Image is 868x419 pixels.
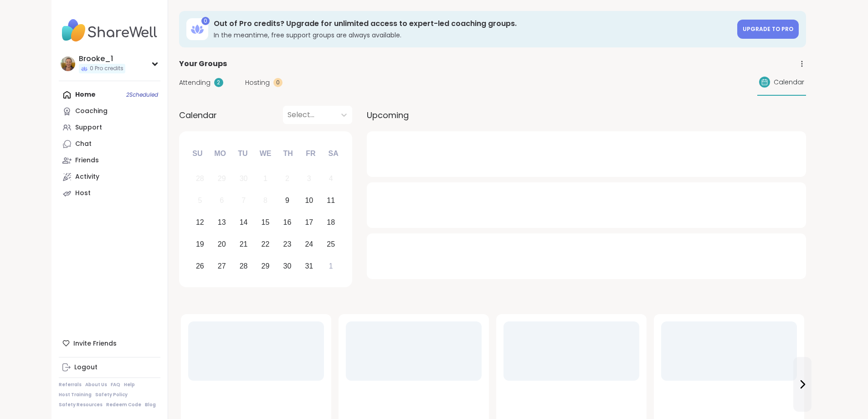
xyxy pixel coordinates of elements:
[321,234,341,254] div: Choose Saturday, October 25th, 2025
[327,216,335,228] div: 18
[196,238,204,250] div: 19
[59,402,103,408] a: Safety Resources
[240,172,248,185] div: 30
[210,144,230,164] div: Mo
[321,213,341,233] div: Choose Saturday, October 18th, 2025
[329,172,333,185] div: 4
[367,109,409,121] span: Upcoming
[234,191,253,211] div: Not available Tuesday, October 7th, 2025
[743,25,793,33] span: Upgrade to Pro
[321,169,341,189] div: Not available Saturday, October 4th, 2025
[196,216,204,228] div: 12
[196,260,204,272] div: 26
[179,58,227,69] span: Your Groups
[283,216,292,228] div: 16
[187,144,207,164] div: Su
[75,172,99,181] div: Activity
[190,191,210,211] div: Not available Sunday, October 5th, 2025
[214,78,223,87] div: 2
[212,213,231,233] div: Choose Monday, October 13th, 2025
[774,78,804,87] span: Calendar
[59,392,92,398] a: Host Training
[190,169,210,189] div: Not available Sunday, September 28th, 2025
[321,256,341,276] div: Choose Saturday, November 1st, 2025
[124,382,135,388] a: Help
[277,169,297,189] div: Not available Thursday, October 2nd, 2025
[263,172,267,185] div: 1
[75,189,91,198] div: Host
[233,144,253,164] div: Tu
[241,194,246,207] div: 7
[299,191,319,211] div: Choose Friday, October 10th, 2025
[59,119,160,136] a: Support
[305,194,313,207] div: 10
[305,260,313,272] div: 31
[59,335,160,352] div: Invite Friends
[323,144,343,164] div: Sa
[189,168,342,277] div: month 2025-10
[301,144,321,164] div: Fr
[307,172,311,185] div: 3
[256,256,275,276] div: Choose Wednesday, October 29th, 2025
[240,260,248,272] div: 28
[299,234,319,254] div: Choose Friday, October 24th, 2025
[79,54,125,64] div: Brooke_1
[305,216,313,228] div: 17
[262,238,270,250] div: 22
[190,256,210,276] div: Choose Sunday, October 26th, 2025
[321,191,341,211] div: Choose Saturday, October 11th, 2025
[74,363,98,372] div: Logout
[329,260,333,272] div: 1
[179,78,211,88] span: Attending
[255,144,275,164] div: We
[218,260,226,272] div: 27
[240,216,248,228] div: 14
[234,256,253,276] div: Choose Tuesday, October 28th, 2025
[327,194,335,207] div: 11
[75,107,108,116] div: Coaching
[262,216,270,228] div: 15
[212,256,231,276] div: Choose Monday, October 27th, 2025
[59,359,160,376] a: Logout
[737,20,799,39] a: Upgrade to Pro
[198,194,202,207] div: 5
[245,78,270,88] span: Hosting
[278,144,298,164] div: Th
[327,238,335,250] div: 25
[256,234,275,254] div: Choose Wednesday, October 22nd, 2025
[190,234,210,254] div: Choose Sunday, October 19th, 2025
[75,123,102,132] div: Support
[277,191,297,211] div: Choose Thursday, October 9th, 2025
[256,169,275,189] div: Not available Wednesday, October 1st, 2025
[214,31,732,40] h3: In the meantime, free support groups are always available.
[218,172,226,185] div: 29
[283,260,292,272] div: 30
[218,238,226,250] div: 20
[61,57,75,71] img: Brooke_1
[106,402,141,408] a: Redeem Code
[277,234,297,254] div: Choose Thursday, October 23rd, 2025
[59,136,160,152] a: Chat
[196,172,204,185] div: 28
[59,169,160,185] a: Activity
[234,234,253,254] div: Choose Tuesday, October 21st, 2025
[201,17,210,25] div: 0
[299,256,319,276] div: Choose Friday, October 31st, 2025
[90,65,123,72] span: 0 Pro credits
[263,194,267,207] div: 8
[59,152,160,169] a: Friends
[59,382,82,388] a: Referrals
[234,169,253,189] div: Not available Tuesday, September 30th, 2025
[95,392,128,398] a: Safety Policy
[212,191,231,211] div: Not available Monday, October 6th, 2025
[273,78,282,87] div: 0
[283,238,292,250] div: 23
[75,140,92,149] div: Chat
[214,19,732,29] h3: Out of Pro credits? Upgrade for unlimited access to expert-led coaching groups.
[285,172,289,185] div: 2
[285,194,289,207] div: 9
[85,382,107,388] a: About Us
[277,256,297,276] div: Choose Thursday, October 30th, 2025
[277,213,297,233] div: Choose Thursday, October 16th, 2025
[59,15,160,47] img: ShareWell Nav Logo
